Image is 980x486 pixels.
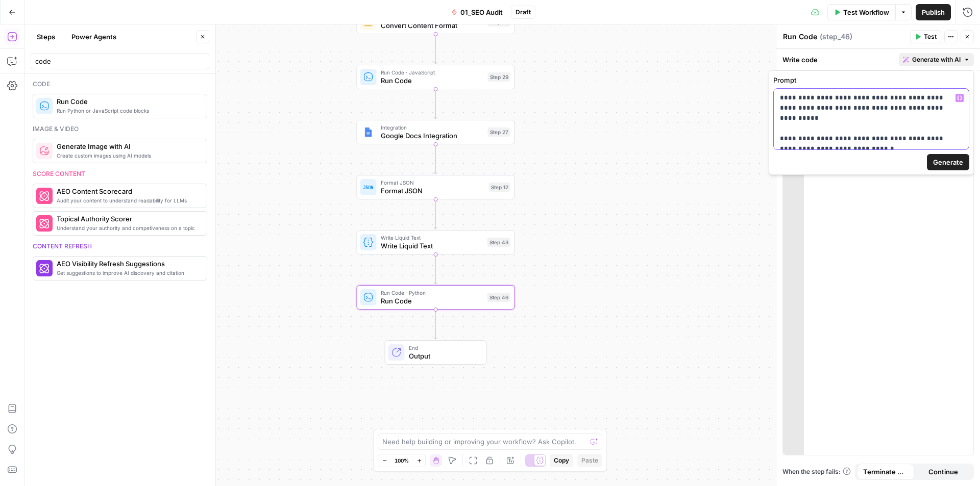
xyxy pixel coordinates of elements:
[577,454,602,467] button: Paste
[57,186,199,196] span: AEO Content Scorecard
[783,32,817,42] textarea: Run Code
[550,454,573,467] button: Copy
[445,4,509,20] button: 01_SEO Audit
[487,238,510,247] div: Step 43
[820,32,852,42] span: ( step_46 )
[460,7,503,17] span: 01_SEO Audit
[57,107,199,115] span: Run Python or JavaScript code blocks
[769,70,974,175] div: Generate with AI
[488,127,510,137] div: Step 27
[488,72,510,82] div: Step 29
[928,467,958,477] span: Continue
[863,467,909,477] span: Terminate Workflow
[357,285,515,310] div: Run Code · PythonRun CodeStep 46
[924,32,937,41] span: Test
[581,456,598,465] span: Paste
[910,30,941,43] button: Test
[357,340,515,365] div: EndOutput
[33,124,207,134] div: Image & video
[381,241,483,251] span: Write Liquid Text
[409,351,478,361] span: Output
[381,20,484,31] span: Convert Content Format
[57,224,199,232] span: Understand your authority and competiveness on a topic
[782,467,851,476] a: When the step fails:
[57,141,199,151] span: Generate Image with AI
[363,127,374,137] img: Instagram%20post%20-%201%201.png
[516,8,531,17] span: Draft
[57,214,199,224] span: Topical Authority Scorer
[381,68,484,76] span: Run Code · JavaScript
[927,154,969,170] button: Generate
[912,55,961,64] span: Generate with AI
[922,7,945,17] span: Publish
[65,29,122,45] button: Power Agents
[33,80,207,89] div: Code
[381,123,484,132] span: Integration
[915,464,972,480] button: Continue
[487,293,510,302] div: Step 46
[409,344,478,352] span: End
[395,456,409,465] span: 100%
[381,289,483,297] span: Run Code · Python
[33,242,207,251] div: Content refresh
[31,29,61,45] button: Steps
[57,96,199,107] span: Run Code
[381,178,485,187] span: Format JSON
[489,183,510,192] div: Step 12
[899,53,974,66] button: Generate with AI
[933,157,963,167] span: Generate
[381,234,483,242] span: Write Liquid Text
[827,4,895,20] button: Test Workflow
[776,49,980,70] div: Write code
[554,456,569,465] span: Copy
[381,296,483,306] span: Run Code
[57,151,199,160] span: Create custom images using AI models
[773,75,969,85] label: Prompt
[843,7,889,17] span: Test Workflow
[357,230,515,254] div: Write Liquid TextWrite Liquid TextStep 43
[434,199,437,229] g: Edge from step_12 to step_43
[57,196,199,204] span: Audit your content to understand readability for LLMs
[57,259,199,269] span: AEO Visibility Refresh Suggestions
[916,4,951,20] button: Publish
[434,310,437,339] g: Edge from step_46 to end
[57,269,199,277] span: Get suggestions to improve AI discovery and citation
[357,65,515,89] div: Run Code · JavaScriptRun CodeStep 29
[434,89,437,119] g: Edge from step_29 to step_27
[434,34,437,64] g: Edge from step_28 to step_29
[381,131,484,141] span: Google Docs Integration
[381,75,484,86] span: Run Code
[35,56,205,66] input: Search steps
[434,254,437,284] g: Edge from step_43 to step_46
[357,175,515,199] div: Format JSONFormat JSONStep 12
[33,169,207,178] div: Score content
[381,186,485,196] span: Format JSON
[434,144,437,174] g: Edge from step_27 to step_12
[357,120,515,144] div: IntegrationGoogle Docs IntegrationStep 27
